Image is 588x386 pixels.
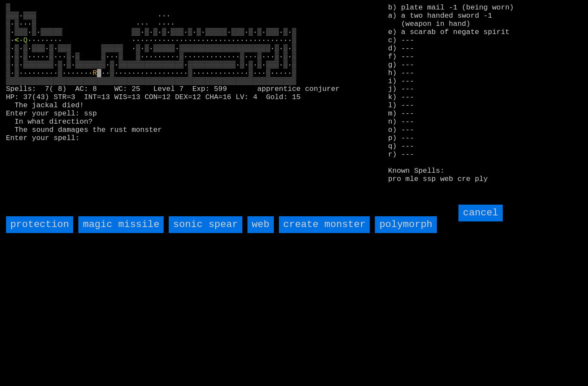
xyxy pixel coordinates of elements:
font: R [93,69,97,77]
input: web [248,216,274,233]
input: cancel [458,205,502,221]
input: polymorph [375,216,436,233]
input: create monster [279,216,370,233]
larn: ▒ ▒▒▒·▒▒▒ ··· ▒·▒···▒ ··· ···· ▒·▒▒▒·▒·▒▒▒▒▒ ▒▒·▒·▒·▒·▒▒▒·▒·▒·▒▒▒▒▒·▒▒▒·▒·▒·▒▒▒·▒·▒ ▒· · ········... [6,4,377,197]
input: magic missile [78,216,164,233]
stats: b) plate mail -1 (being worn) a) a two handed sword -1 (weapon in hand) e) a scarab of negate spi... [388,4,582,120]
font: Q [23,36,28,44]
input: sonic spear [169,216,242,233]
input: protection [6,216,74,233]
font: < [15,36,19,44]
